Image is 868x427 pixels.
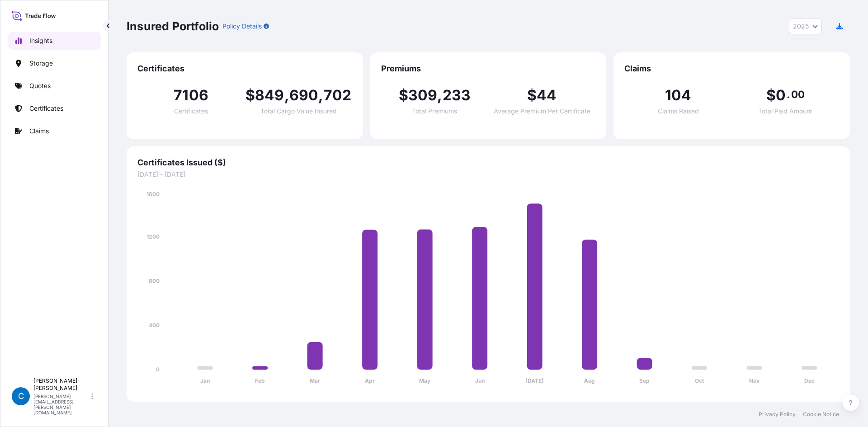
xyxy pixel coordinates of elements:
span: Certificates [137,63,352,74]
a: Certificates [8,99,101,117]
p: Insured Portfolio [127,19,219,33]
p: Quotes [29,81,51,90]
a: Privacy Policy [759,411,796,418]
span: $ [245,88,255,103]
p: Insights [29,36,52,45]
span: Claims Raised [658,108,699,114]
span: $ [399,88,408,103]
span: 00 [791,91,805,98]
span: , [437,88,442,103]
span: $ [766,88,776,103]
tspan: Apr [365,377,375,384]
tspan: Sep [639,377,650,384]
span: 104 [665,88,692,103]
span: Total Premiums [412,108,457,114]
span: 849 [255,88,284,103]
tspan: 1200 [146,233,160,240]
tspan: Jun [475,377,485,384]
span: 233 [443,88,471,103]
span: Premiums [381,63,596,74]
span: 690 [289,88,319,103]
a: Insights [8,32,101,50]
tspan: Nov [749,377,760,384]
tspan: May [419,377,431,384]
span: Total Cargo Value Insured [260,108,337,114]
tspan: Jan [200,377,210,384]
span: . [787,91,790,98]
tspan: 0 [156,366,160,373]
p: Certificates [29,104,63,113]
p: [PERSON_NAME][EMAIL_ADDRESS][PERSON_NAME][DOMAIN_NAME] [33,394,90,415]
span: Certificates [174,108,208,114]
span: , [318,88,323,103]
p: Storage [29,59,53,68]
span: , [284,88,289,103]
a: Cookie Notice [803,411,839,418]
tspan: Mar [310,377,320,384]
span: Total Paid Amount [758,108,812,114]
a: Storage [8,54,101,72]
tspan: 400 [149,322,160,328]
span: 309 [408,88,438,103]
tspan: Aug [584,377,595,384]
span: C [18,392,24,401]
span: $ [527,88,537,103]
tspan: [DATE] [525,377,544,384]
span: Average Premium Per Certificate [494,108,590,114]
tspan: Feb [255,377,265,384]
a: Quotes [8,77,101,95]
span: Claims [624,63,839,74]
span: [DATE] - [DATE] [137,170,839,179]
p: [PERSON_NAME] [PERSON_NAME] [33,377,90,392]
span: 0 [776,88,786,103]
tspan: Oct [695,377,704,384]
button: Year Selector [789,18,822,34]
span: 702 [324,88,352,103]
tspan: 1600 [146,191,160,197]
a: Claims [8,122,101,140]
span: 7106 [174,88,208,103]
span: Certificates Issued ($) [137,157,839,168]
p: Claims [29,127,49,136]
p: Policy Details [222,22,262,31]
span: 44 [537,88,557,103]
tspan: 800 [149,277,160,284]
tspan: Dec [804,377,815,384]
span: 2025 [793,22,809,31]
